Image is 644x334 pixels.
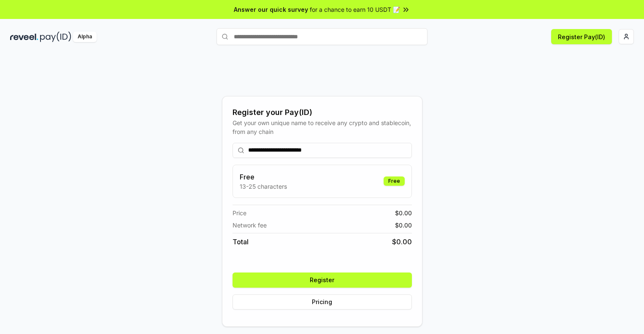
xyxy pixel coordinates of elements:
[395,208,412,217] span: $ 0.00
[73,32,97,42] div: Alpha
[233,237,249,247] span: Total
[551,29,612,44] button: Register Pay(ID)
[233,273,412,288] button: Register
[233,107,412,118] div: Register your Pay(ID)
[310,5,400,14] span: for a chance to earn 10 USDT 📝
[40,32,71,42] img: pay_id
[233,118,412,136] div: Get your own unique name to receive any crypto and stablecoin, from any chain
[384,176,405,186] div: Free
[234,5,308,14] span: Answer our quick survey
[10,32,38,42] img: reveel_dark
[233,208,246,217] span: Price
[233,294,412,310] button: Pricing
[395,221,412,230] span: $ 0.00
[233,221,267,230] span: Network fee
[392,237,412,247] span: $ 0.00
[240,172,287,182] h3: Free
[240,182,287,191] p: 13-25 characters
